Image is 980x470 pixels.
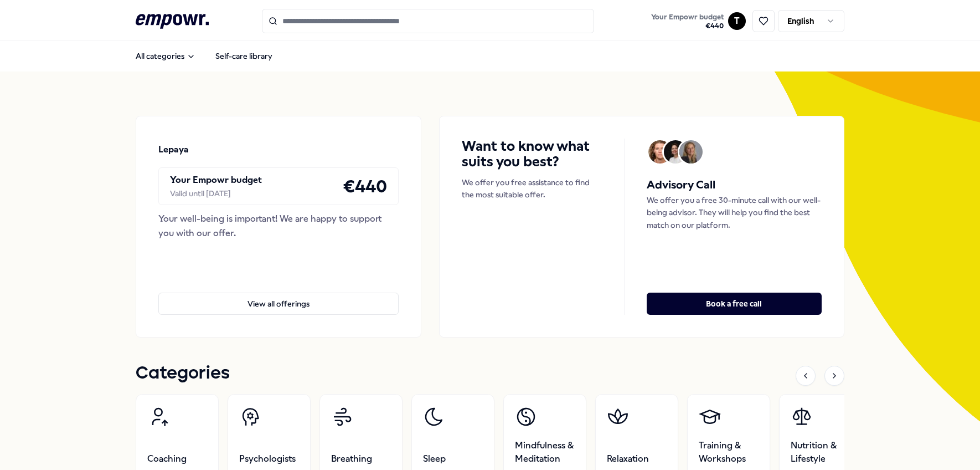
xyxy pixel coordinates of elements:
[331,452,372,466] span: Breathing
[791,439,850,466] span: Nutrition & Lifestyle
[136,360,230,387] h1: Categories
[515,439,575,466] span: Mindfulness & Meditation
[158,212,399,240] div: Your well-being is important! We are happy to support you with our offer.
[158,142,189,157] p: Lepaya
[728,12,746,30] button: T
[127,45,281,67] nav: Main
[647,293,822,315] button: Book a free call
[158,293,399,315] button: View all offerings
[647,176,822,194] h5: Advisory Call
[262,9,594,33] input: Search for products, categories or subcategories
[679,140,703,164] img: Avatar
[170,187,262,200] div: Valid until [DATE]
[239,452,296,466] span: Psychologists
[462,176,602,201] p: We offer you free assistance to find the most suitable offer.
[423,452,446,466] span: Sleep
[648,140,672,164] img: Avatar
[664,140,687,164] img: Avatar
[649,11,726,33] button: Your Empowr budget€440
[170,173,262,187] p: Your Empowr budget
[343,172,387,200] h4: € 440
[207,45,281,67] a: Self-care library
[147,452,187,466] span: Coaching
[127,45,204,67] button: All categories
[699,439,759,466] span: Training & Workshops
[158,275,399,315] a: View all offerings
[647,194,822,231] p: We offer you a free 30-minute call with our well-being advisor. They will help you find the best ...
[647,9,728,33] a: Your Empowr budget€440
[651,22,724,30] span: € 440
[462,139,602,170] h4: Want to know what suits you best?
[607,452,649,466] span: Relaxation
[651,13,724,22] span: Your Empowr budget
